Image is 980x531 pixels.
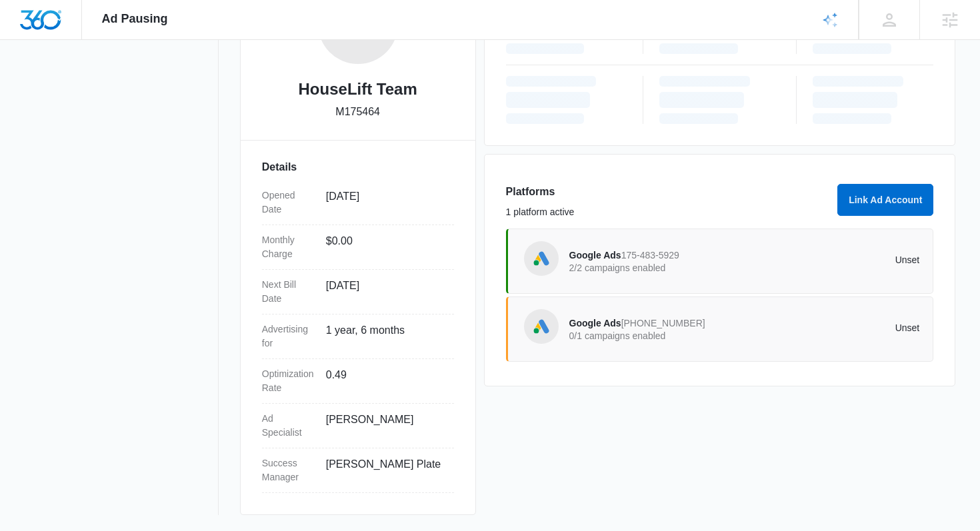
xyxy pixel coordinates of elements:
div: Optimization Rate0.49 [262,359,454,404]
div: Opened Date[DATE] [262,181,454,225]
dd: [PERSON_NAME] Plate [326,456,443,484]
dt: Next Bill Date [262,278,315,306]
div: Next Bill Date[DATE] [262,270,454,314]
div: Monthly Charge$0.00 [262,225,454,270]
dt: Ad Specialist [262,412,315,440]
button: Link Ad Account [837,184,933,216]
dd: 1 year, 6 months [326,322,443,350]
img: Google Ads [531,316,551,336]
p: 1 platform active [506,205,830,219]
div: Advertising for1 year, 6 months [262,314,454,359]
p: Unset [744,255,919,265]
div: Success Manager[PERSON_NAME] Plate [262,448,454,493]
img: Google Ads [531,249,551,268]
dd: $0.00 [326,233,443,261]
p: 2/2 campaigns enabled [569,263,745,272]
span: [PHONE_NUMBER] [621,318,705,328]
span: Ad Pausing [102,12,168,26]
h3: Details [262,159,454,175]
dd: [PERSON_NAME] [326,412,443,440]
dt: Opened Date [262,189,315,217]
span: Google Ads [569,250,621,261]
dt: Optimization Rate [262,367,315,395]
a: Google AdsGoogle Ads175-483-59292/2 campaigns enabledUnset [506,229,934,294]
span: Google Ads [569,318,621,328]
a: Google AdsGoogle Ads[PHONE_NUMBER]0/1 campaigns enabledUnset [506,296,934,362]
dt: Monthly Charge [262,233,315,261]
h3: Platforms [506,184,830,200]
div: Ad Specialist[PERSON_NAME] [262,404,454,448]
dd: [DATE] [326,189,443,217]
dt: Advertising for [262,322,315,350]
dd: 0.49 [326,367,443,395]
dt: Success Manager [262,456,315,484]
span: 175-483-5929 [621,250,679,261]
p: M175464 [335,104,380,120]
p: 0/1 campaigns enabled [569,331,745,340]
dd: [DATE] [326,278,443,306]
h2: HouseLift Team [299,77,417,101]
p: Unset [744,323,919,332]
